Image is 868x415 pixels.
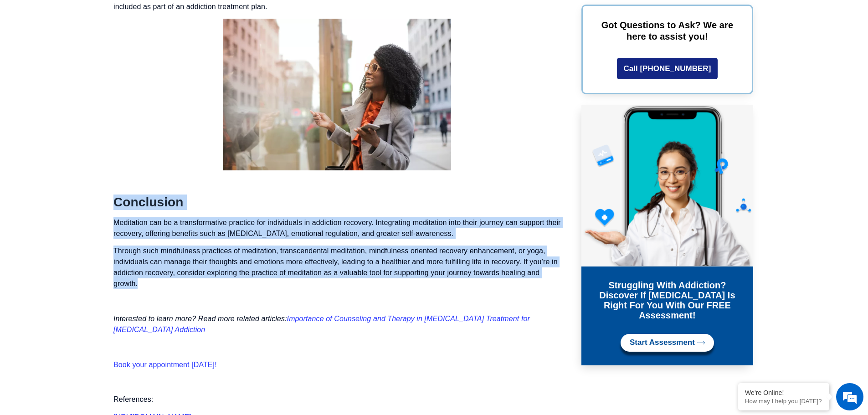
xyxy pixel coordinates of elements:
[113,195,561,210] h2: Conclusion
[113,361,217,369] a: Book your appointment [DATE]!
[745,389,822,396] div: We're Online!
[5,249,174,281] textarea: Type your message and hit 'Enter'
[113,217,561,239] p: Meditation can be a transformative practice for individuals in addiction recovery. Integrating me...
[617,58,718,79] a: Call [PHONE_NUMBER]
[113,315,530,333] a: Importance of Counseling and Therapy in [MEDICAL_DATA] Treatment for [MEDICAL_DATA] Addiction
[223,19,451,170] img: Happy woman looking through a window
[61,48,167,60] div: Chat with us now
[113,246,561,289] p: Through such mindfulness practices of meditation, transcendental meditation, mindfulness oriented...
[10,47,24,61] div: Navigation go back
[588,280,746,320] h3: Struggling with addiction? Discover if [MEDICAL_DATA] is right for you with our FREE Assessment!
[621,334,714,352] a: Start Assessment
[53,115,126,207] span: We're online!
[113,315,287,323] i: Interested to learn more? Read more related articles:
[624,65,711,72] span: Call [PHONE_NUMBER]
[149,5,171,26] div: Minimize live chat window
[630,338,695,347] span: Start Assessment
[581,105,753,266] img: Online Suboxone Treatment - Opioid Addiction Treatment using phone
[596,20,738,42] p: Got Questions to Ask? We are here to assist you!
[745,398,822,405] p: How may I help you today?
[113,394,561,405] p: References:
